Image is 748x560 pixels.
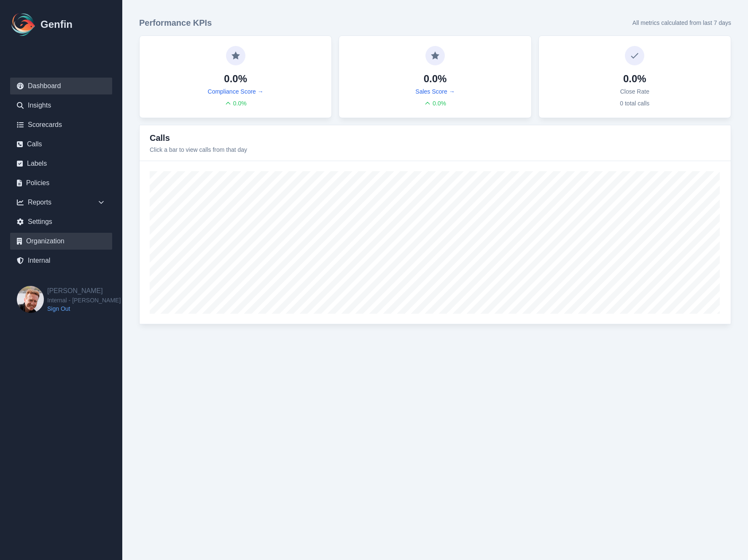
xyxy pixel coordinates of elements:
h4: 0.0% [424,72,447,86]
span: Internal - [PERSON_NAME] [47,296,121,304]
h3: Calls [150,132,247,144]
h1: Genfin [40,18,73,31]
h4: 0.0% [623,72,646,86]
h3: Performance KPIs [139,17,212,29]
img: Brian Dunagan [17,286,44,313]
h4: 0.0% [224,72,247,86]
a: Settings [10,213,112,230]
p: Close Rate [620,87,649,96]
p: All metrics calculated from last 7 days [632,19,731,27]
a: Policies [10,175,112,191]
div: Reports [10,194,112,211]
div: 0.0 % [424,99,446,108]
a: Organization [10,233,112,250]
div: 0.0 % [225,99,247,108]
p: 0 total calls [620,99,649,108]
a: Labels [10,155,112,172]
h2: [PERSON_NAME] [47,286,121,296]
a: Compliance Score → [208,87,264,96]
a: Internal [10,252,112,269]
a: Scorecards [10,116,112,133]
img: Logo [10,11,37,38]
a: Insights [10,97,112,114]
p: Click a bar to view calls from that day [150,145,247,154]
a: Dashboard [10,78,112,94]
a: Sales Score → [415,87,455,96]
a: Sign Out [47,304,121,313]
a: Calls [10,136,112,153]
